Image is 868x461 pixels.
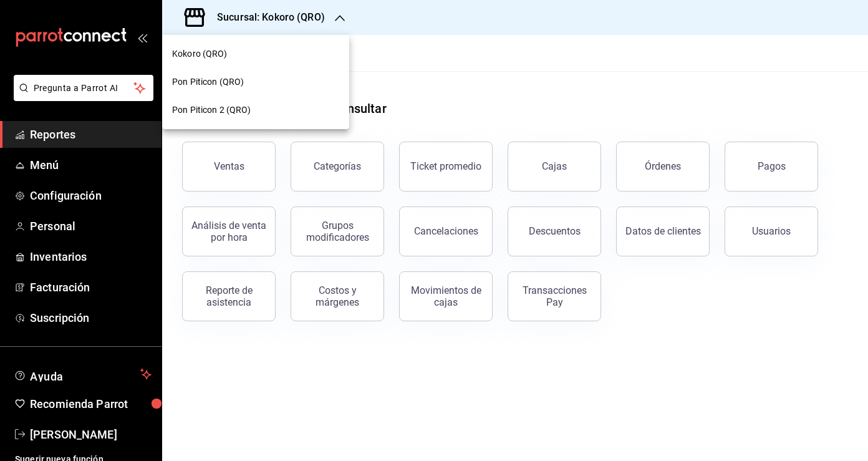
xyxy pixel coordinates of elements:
[172,47,228,61] span: Kokoro (QRO)
[162,40,349,68] div: Kokoro (QRO)
[162,96,349,124] div: Pon Piticon 2 (QRO)
[162,68,349,96] div: Pon Piticon (QRO)
[172,75,244,89] span: Pon Piticon (QRO)
[172,104,251,117] span: Pon Piticon 2 (QRO)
